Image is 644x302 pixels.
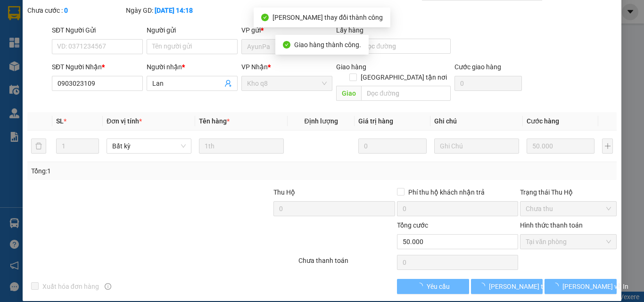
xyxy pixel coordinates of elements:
[520,187,617,197] div: Trạng thái Thu Hộ
[454,63,501,71] label: Cước giao hàng
[241,25,332,35] div: VP gửi
[64,7,68,14] b: 0
[471,279,543,294] button: [PERSON_NAME] thay đổi
[520,221,583,229] label: Hình thức thanh toán
[545,279,617,294] button: [PERSON_NAME] và In
[527,139,594,154] input: 0
[261,14,269,21] span: check-circle
[430,112,523,131] th: Ghi chú
[155,7,193,14] b: [DATE] 14:18
[357,72,451,82] span: [GEOGRAPHIC_DATA] tận nơi
[199,139,284,154] input: VD: Bàn, Ghế
[112,139,186,153] span: Bất kỳ
[27,5,124,16] div: Chưa cước :
[39,281,103,292] span: Xuất hóa đơn hàng
[336,26,363,34] span: Lấy hàng
[273,188,295,196] span: Thu Hộ
[31,139,46,154] button: delete
[294,41,361,49] span: Giao hàng thành công.
[107,117,142,125] span: Đơn vị tính
[283,41,290,49] span: check-circle
[241,63,268,71] span: VP Nhận
[272,14,383,21] span: [PERSON_NAME] thay đổi thành công
[358,39,451,54] input: Dọc đường
[526,202,611,216] span: Chưa thu
[454,76,522,91] input: Cước giao hàng
[147,62,238,72] div: Người nhận
[147,25,238,35] div: Người gửi
[126,5,223,16] div: Ngày GD:
[336,63,366,71] span: Giao hàng
[199,117,230,125] span: Tên hàng
[52,62,143,72] div: SĐT Người Nhận
[56,117,64,125] span: SL
[361,86,451,101] input: Dọc đường
[416,283,427,289] span: loading
[405,187,488,197] span: Phí thu hộ khách nhận trả
[336,86,361,101] span: Giao
[489,281,564,292] span: [PERSON_NAME] thay đổi
[105,283,111,290] span: info-circle
[297,255,396,272] div: Chưa thanh toán
[552,283,562,289] span: loading
[358,117,393,125] span: Giá trị hàng
[247,40,327,54] span: AyunPa
[562,281,628,292] span: [PERSON_NAME] và In
[526,235,611,249] span: Tại văn phòng
[397,279,469,294] button: Yêu cầu
[247,76,327,90] span: Kho q8
[304,117,338,125] span: Định lượng
[358,139,426,154] input: 0
[602,139,613,154] button: plus
[52,25,143,35] div: SĐT Người Gửi
[31,166,249,176] div: Tổng: 1
[434,139,519,154] input: Ghi Chú
[527,117,559,125] span: Cước hàng
[224,80,232,87] span: user-add
[479,283,489,289] span: loading
[427,281,450,292] span: Yêu cầu
[397,221,428,229] span: Tổng cước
